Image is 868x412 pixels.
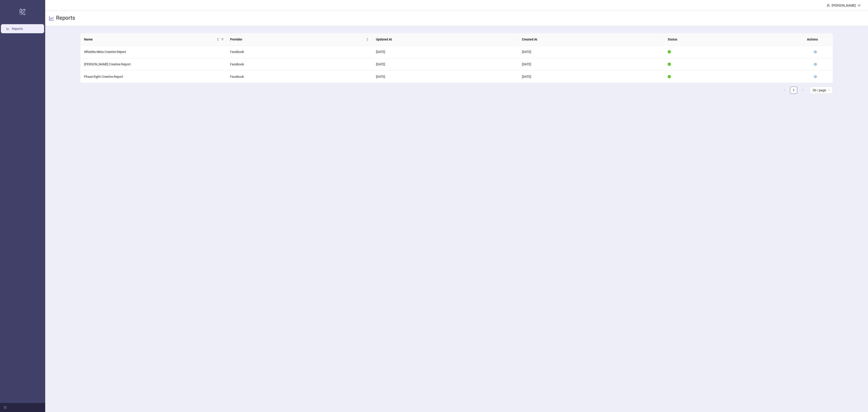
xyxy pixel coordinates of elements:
span: line-chart [49,16,54,21]
a: eye [814,50,817,54]
th: Actions [803,33,826,46]
li: Previous Page [781,87,788,94]
span: Provider [230,37,365,42]
th: Name [80,33,226,46]
div: Page Size [810,87,833,94]
a: 1 [790,87,797,94]
td: [DATE] [372,71,518,83]
a: eye [814,62,817,66]
a: Reports [12,27,23,31]
th: Updated At [372,33,518,46]
span: filter [221,38,224,41]
td: [DATE] [372,58,518,71]
td: Facebook [226,46,373,58]
span: left [783,89,786,91]
span: check-circle [668,50,671,53]
td: [PERSON_NAME] Creative Report [80,58,226,71]
h3: Reports [56,14,75,22]
th: Provider [226,33,373,46]
li: Next Page [799,87,806,94]
td: [DATE] [518,58,664,71]
span: right [801,89,804,91]
span: eye [814,75,817,78]
button: left [781,87,788,94]
th: Created At [518,33,664,46]
td: [DATE] [518,46,664,58]
td: [DATE] [372,46,518,58]
span: down [858,4,861,7]
td: Facebook [226,58,373,71]
span: check-circle [668,63,671,66]
span: eye [814,50,817,53]
td: Whistles Meta Creative Report [80,46,226,58]
button: right [799,87,806,94]
td: [DATE] [518,71,664,83]
li: 1 [790,87,797,94]
span: user [827,4,830,7]
th: Status [664,33,810,46]
div: [PERSON_NAME] [830,3,858,8]
td: Facebook [226,71,373,83]
span: 50 / page [813,87,830,94]
a: eye [814,75,817,78]
span: menu-fold [4,406,7,409]
span: Name [84,37,216,42]
span: filter [220,36,225,43]
td: Phase Eight Creative Report [80,71,226,83]
span: check-circle [668,75,671,78]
